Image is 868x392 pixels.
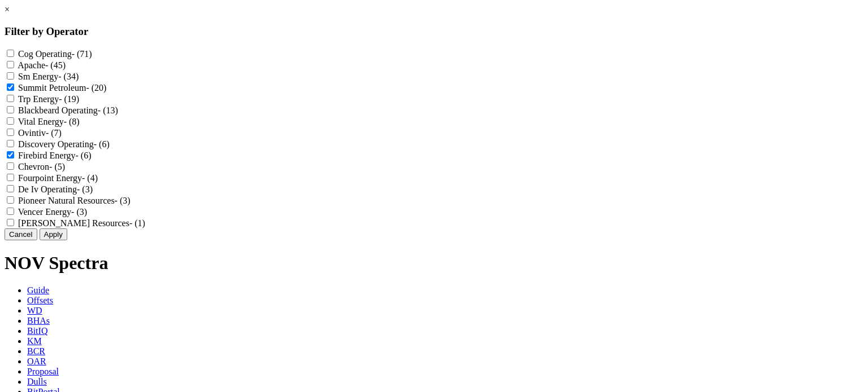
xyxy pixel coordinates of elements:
span: - (71) [72,49,92,59]
span: - (19) [59,94,79,104]
label: Chevron [18,162,65,171]
label: Sm Energy [18,72,79,81]
span: KM [27,336,42,346]
label: De Iv Operating [18,184,93,194]
label: Pioneer Natural Resources [18,196,131,205]
span: - (34) [58,72,79,81]
button: Apply [40,228,67,240]
label: Apache [18,60,66,70]
span: Proposal [27,367,59,376]
span: BitIQ [27,326,47,336]
label: Blackbeard Operating [18,105,118,115]
h3: Filter by Operator [5,25,863,38]
label: [PERSON_NAME] Resources [18,218,145,228]
span: BCR [27,346,45,356]
span: - (6) [75,151,91,160]
label: Vencer Energy [18,207,87,217]
label: Vital Energy [18,117,80,126]
h1: NOV Spectra [5,253,863,274]
span: Guide [27,285,49,295]
span: - (8) [64,117,80,126]
button: Cancel [5,228,37,240]
span: WD [27,306,42,315]
span: - (45) [45,60,66,70]
span: OAR [27,356,46,366]
label: Cog Operating [18,49,92,59]
label: Trp Energy [18,94,79,104]
a: × [5,5,10,14]
span: Dulls [27,377,47,386]
span: - (3) [77,184,93,194]
span: Offsets [27,296,53,305]
label: Summit Petroleum [18,83,106,93]
span: - (1) [129,218,145,228]
span: - (5) [49,162,65,171]
label: Firebird Energy [18,151,91,160]
label: Fourpoint Energy [18,173,98,183]
span: - (4) [82,173,98,183]
span: - (13) [98,105,118,115]
label: Discovery Operating [18,139,110,149]
span: - (20) [86,83,106,93]
span: - (7) [46,128,62,138]
span: - (3) [71,207,87,217]
span: - (6) [94,139,110,149]
label: Ovintiv [18,128,62,138]
span: - (3) [115,196,131,205]
span: BHAs [27,316,50,325]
